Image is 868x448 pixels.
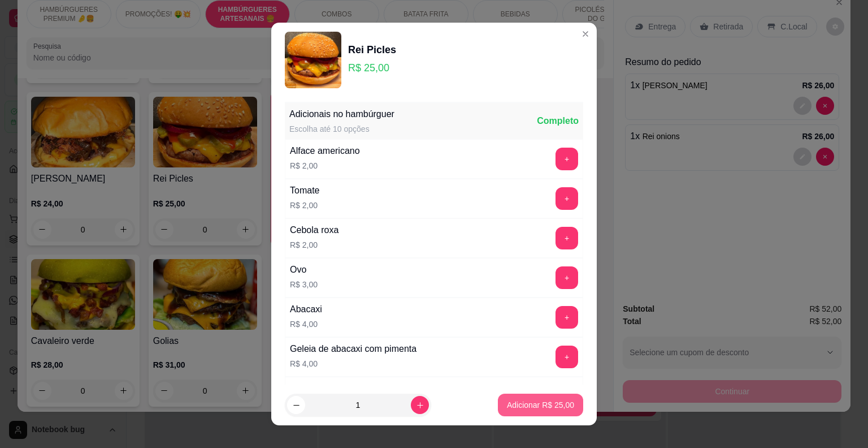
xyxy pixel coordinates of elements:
[537,114,579,128] div: Completo
[290,382,363,395] div: Geleia de pimenta
[290,303,322,316] div: Abacaxi
[290,160,360,171] p: R$ 2,00
[289,107,394,121] div: Adicionais no hambúrguer
[287,396,305,414] button: decrease-product-quantity
[348,60,396,76] p: R$ 25,00
[555,306,578,329] button: add
[285,32,341,88] img: product-image
[290,318,322,330] p: R$ 4,00
[555,346,578,368] button: add
[290,223,338,237] div: Cebola roxa
[289,123,394,135] div: Escolha até 10 opções
[290,239,338,251] p: R$ 2,00
[348,42,396,58] div: Rei Picles
[576,25,594,43] button: Close
[411,396,429,414] button: increase-product-quantity
[555,187,578,210] button: add
[290,144,360,158] div: Alface americano
[555,227,578,249] button: add
[290,200,319,211] p: R$ 2,00
[290,342,416,356] div: Geleia de abacaxi com pimenta
[290,358,416,369] p: R$ 4,00
[555,148,578,170] button: add
[290,263,318,277] div: Ovo
[498,394,583,416] button: Adicionar R$ 25,00
[290,279,318,290] p: R$ 3,00
[555,266,578,289] button: add
[290,184,319,197] div: Tomate
[507,399,574,411] p: Adicionar R$ 25,00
